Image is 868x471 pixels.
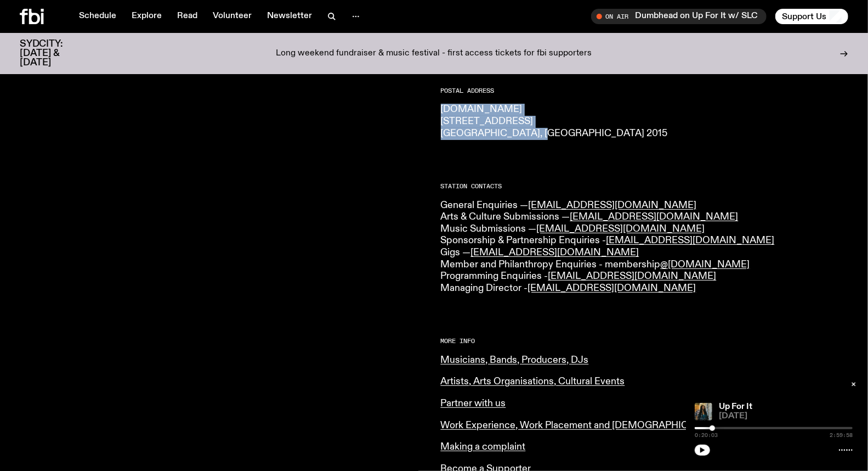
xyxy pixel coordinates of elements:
button: Support Us [775,9,848,24]
a: [EMAIL_ADDRESS][DOMAIN_NAME] [528,283,696,293]
a: Newsletter [260,9,319,24]
p: Long weekend fundraiser & music festival - first access tickets for fbi supporters [276,49,592,59]
a: Explore [125,9,168,24]
a: [EMAIL_ADDRESS][DOMAIN_NAME] [471,248,639,257]
img: Ify - a Brown Skin girl with black braided twists, looking up to the side with her tongue stickin... [695,403,712,420]
h3: SYDCITY: [DATE] & [DATE] [20,40,90,68]
span: 2:59:58 [830,433,853,438]
p: General Enquiries — Arts & Culture Submissions — Music Submissions — Sponsorship & Partnership En... [441,200,849,295]
a: Up For It [719,402,752,411]
a: [EMAIL_ADDRESS][DOMAIN_NAME] [529,200,697,210]
a: Making a complaint [441,442,526,452]
h2: Postal Address [441,88,849,94]
h2: More Info [441,338,849,344]
span: Support Us [782,12,826,21]
a: Work Experience, Work Placement and [DEMOGRAPHIC_DATA] [441,420,722,430]
a: Schedule [72,9,123,24]
h2: Station Contacts [441,183,849,189]
a: Volunteer [206,9,258,24]
a: Partner with us [441,399,506,408]
button: On AirDumbhead on Up For It w/ SLC [591,9,767,24]
a: [EMAIL_ADDRESS][DOMAIN_NAME] [570,212,739,222]
a: Read [171,9,204,24]
p: [DOMAIN_NAME] [STREET_ADDRESS] [GEOGRAPHIC_DATA], [GEOGRAPHIC_DATA] 2015 [441,104,849,139]
a: [EMAIL_ADDRESS][DOMAIN_NAME] [606,235,775,245]
a: [EMAIL_ADDRESS][DOMAIN_NAME] [548,271,717,281]
span: 0:20:03 [695,433,718,438]
a: Artists, Arts Organisations, Cultural Events [441,377,625,386]
a: Musicians, Bands, Producers, DJs [441,355,589,365]
a: @[DOMAIN_NAME] [661,260,750,270]
a: [EMAIL_ADDRESS][DOMAIN_NAME] [537,224,705,234]
span: [DATE] [719,412,853,420]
